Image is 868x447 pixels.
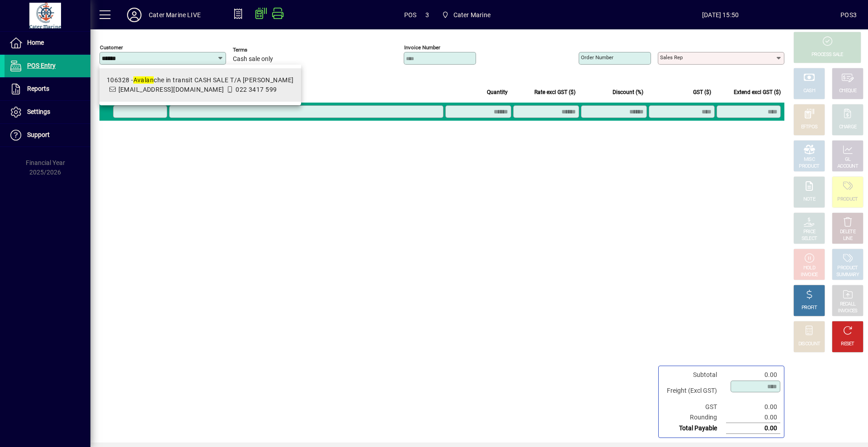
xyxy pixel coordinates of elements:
td: Subtotal [662,370,726,380]
span: Quantity [487,87,508,97]
div: MISC [804,156,815,163]
span: Terms [233,47,287,53]
span: Discount (%) [613,87,643,97]
div: EFTPOS [801,124,818,131]
div: POS3 [840,8,857,22]
mat-label: Order number [581,54,613,61]
mat-label: Invoice number [404,44,440,51]
div: PROFIT [802,305,817,311]
span: [DATE] 15:50 [600,8,840,22]
mat-option: 106328 - Avalanche in transit CASH SALE T/A Phillip Mc laughlin [99,68,301,102]
span: [EMAIL_ADDRESS][DOMAIN_NAME] [118,86,224,93]
mat-label: Sales rep [660,54,683,61]
a: Settings [5,101,90,123]
span: Settings [27,108,50,115]
div: CASH [803,88,815,94]
div: HOLD [803,265,815,272]
div: GL [845,156,851,163]
td: 0.00 [726,402,780,412]
span: POS [404,8,417,22]
span: Cater Marine [453,8,491,22]
div: PRODUCT [837,196,858,203]
div: PROCESS SALE [811,52,843,58]
span: Rate excl GST ($) [534,87,576,97]
a: Reports [5,78,90,100]
td: GST [662,402,726,412]
span: GST ($) [693,87,711,97]
div: Cater Marine LIVE [149,8,201,22]
a: Home [5,32,90,54]
div: PRICE [803,229,816,235]
div: INVOICES [838,308,857,315]
span: Extend excl GST ($) [734,87,781,97]
td: 0.00 [726,412,780,423]
div: CHARGE [839,124,857,131]
div: LINE [843,235,852,242]
td: Rounding [662,412,726,423]
a: Support [5,124,90,146]
span: Cater Marine [438,7,494,23]
div: RESET [841,341,854,348]
div: NOTE [803,196,815,203]
div: ACCOUNT [837,163,858,170]
div: INVOICE [801,272,817,278]
span: Support [27,131,50,138]
td: 0.00 [726,370,780,380]
td: Total Payable [662,423,726,434]
mat-label: Customer [100,44,123,51]
div: SELECT [802,235,817,242]
div: 106328 - che in transit CASH SALE T/A [PERSON_NAME] [107,75,294,85]
span: POS Entry [27,62,56,69]
div: SUMMARY [836,272,859,278]
div: DELETE [840,229,855,235]
span: Cash sale only [233,56,273,63]
em: Avalan [133,76,154,84]
div: PRODUCT [799,163,819,170]
span: 3 [425,8,429,22]
span: Reports [27,85,49,92]
button: Profile [120,7,149,23]
div: PRODUCT [837,265,858,272]
span: 022 3417 599 [236,86,277,93]
div: DISCOUNT [798,341,820,348]
span: Home [27,39,44,46]
td: 0.00 [726,423,780,434]
td: Freight (Excl GST) [662,380,726,402]
div: RECALL [840,301,856,308]
div: CHEQUE [839,88,856,94]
